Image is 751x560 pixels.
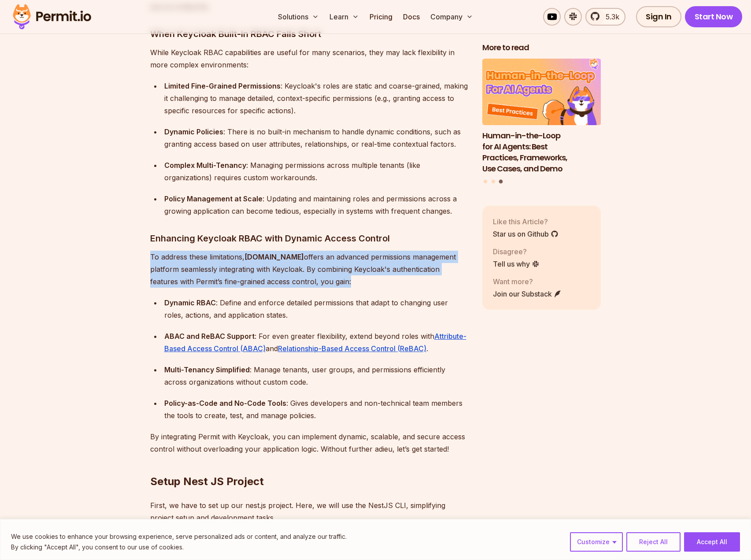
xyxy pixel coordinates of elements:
button: Reject All [626,532,681,552]
button: Customize [570,532,623,552]
p: We use cookies to enhance your browsing experience, serve personalized ads or content, and analyz... [11,531,347,542]
button: Learn [326,8,363,26]
div: : For even greater flexibility, extend beyond roles with and . [164,330,468,355]
p: First, we have to set up our nest.js project. Here, we will use the NestJS CLI, simplifying proje... [150,499,468,524]
button: Go to slide 2 [492,180,495,183]
strong: ABAC and ReBAC Support [164,332,255,341]
strong: Policy Management at Scale [164,194,263,203]
strong: Policy-as-Code and No-Code Tools [164,399,286,408]
a: Human-in-the-Loop for AI Agents: Best Practices, Frameworks, Use Cases, and DemoHuman-in-the-Loop... [482,59,601,174]
div: : Define and enforce detailed permissions that adapt to changing user roles, actions, and applica... [164,297,468,321]
a: Start Now [685,6,743,27]
button: Accept All [684,532,740,552]
a: Docs [400,8,423,26]
button: Go to slide 3 [499,180,503,184]
div: : Updating and maintaining roles and permissions across a growing application can become tedious,... [164,193,468,217]
h3: When Keycloak Built-In RBAC Falls Short [150,27,468,41]
span: 5.3k [600,11,619,22]
a: Relationship-Based Access Control (ReBAC) [278,344,426,353]
p: Like this Article? [493,216,559,227]
a: Tell us why [493,259,540,269]
a: Pricing [366,8,396,26]
p: Disagree? [493,246,540,257]
p: While Keycloak RBAC capabilities are useful for many scenarios, they may lack flexibility in more... [150,46,468,71]
div: : There is no built-in mechanism to handle dynamic conditions, such as granting access based on u... [164,126,468,150]
strong: Dynamic RBAC [164,298,216,307]
a: Sign In [636,6,681,27]
div: : Manage tenants, user groups, and permissions efficiently across organizations without custom code. [164,363,468,388]
a: Star us on Github [493,229,559,239]
strong: Limited Fine-Grained Permissions [164,82,281,90]
div: Posts [482,59,601,185]
div: : Managing permissions across multiple tenants (like organizations) requires custom workarounds. [164,159,468,184]
strong: [DOMAIN_NAME] [244,252,304,261]
strong: Dynamic Policies [164,127,223,136]
a: 5.3k [585,8,625,26]
strong: Multi-Tenancy Simplified [164,365,250,374]
p: To address these limitations, offers an advanced permissions management platform seamlessly integ... [150,251,468,288]
h3: Enhancing Keycloak RBAC with Dynamic Access Control [150,231,468,245]
button: Company [427,8,477,26]
img: Human-in-the-Loop for AI Agents: Best Practices, Frameworks, Use Cases, and Demo [482,59,601,126]
button: Go to slide 1 [484,180,487,183]
a: Attribute-Based Access Control (ABAC) [164,332,466,353]
div: : Gives developers and non-technical team members the tools to create, test, and manage policies. [164,397,468,422]
h2: Setup Nest JS Project [150,439,468,489]
button: Solutions [274,8,322,26]
img: Permit logo [9,2,95,32]
p: Want more? [493,276,562,287]
h3: Human-in-the-Loop for AI Agents: Best Practices, Frameworks, Use Cases, and Demo [482,130,601,174]
strong: Complex Multi-Tenancy [164,161,246,170]
li: 3 of 3 [482,59,601,174]
h2: More to read [482,42,601,53]
div: : Keycloak's roles are static and coarse-grained, making it challenging to manage detailed, conte... [164,80,468,117]
p: By integrating Permit with Keycloak, you can implement dynamic, scalable, and secure access contr... [150,430,468,455]
a: Join our Substack [493,289,562,299]
p: By clicking "Accept All", you consent to our use of cookies. [11,542,347,553]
